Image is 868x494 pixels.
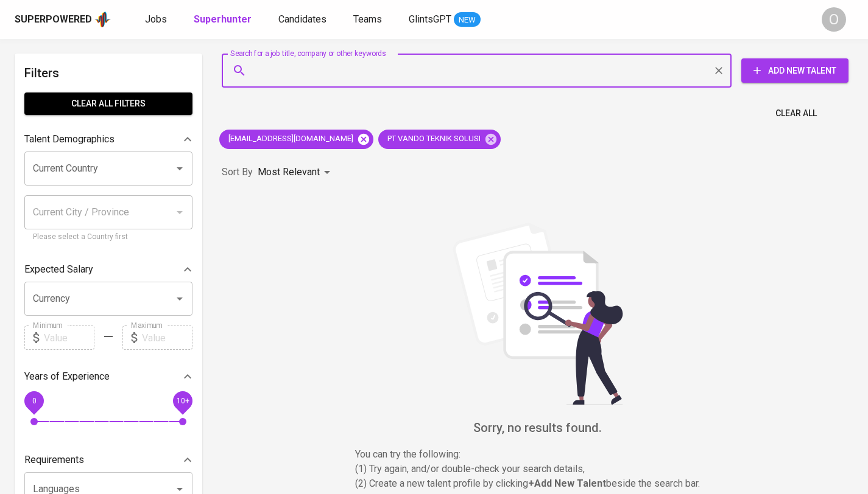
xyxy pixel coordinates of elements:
b: + Add New Talent [528,478,606,489]
span: Clear All filters [34,96,183,111]
p: (1) Try again, and/or double-check your search details, [355,462,721,476]
h6: Sorry, no results found. [222,418,853,437]
span: Add New Talent [751,63,839,78]
b: Superhunter [194,13,252,25]
div: Years of Experience [24,364,192,389]
div: Superpowered [15,13,92,27]
p: (2) Create a new talent profile by clicking beside the search bar. [355,476,721,491]
input: Value [142,325,192,350]
p: Most Relevant [258,165,320,179]
a: GlintsGPT NEW [409,12,481,27]
p: Requirements [24,453,84,467]
div: Requirements [24,448,192,472]
span: Clear All [775,106,817,121]
img: app logo [94,10,111,29]
button: Open [171,290,188,307]
p: Expected Salary [24,262,93,277]
span: Jobs [145,13,167,25]
p: Sort By [222,165,253,179]
span: GlintsGPT [409,13,451,25]
a: Superpoweredapp logo [15,10,111,29]
a: Superhunter [194,12,254,27]
span: [EMAIL_ADDRESS][DOMAIN_NAME] [219,133,361,145]
span: PT VANDO TEKNIK SOLUSI [378,133,488,145]
input: Value [44,325,94,350]
p: Years of Experience [24,369,110,384]
div: [EMAIL_ADDRESS][DOMAIN_NAME] [219,130,373,149]
button: Clear All [771,102,822,125]
p: Please select a Country first [33,231,184,243]
a: Candidates [278,12,329,27]
p: You can try the following : [355,447,721,462]
a: Teams [353,12,384,27]
img: file_searching.svg [446,223,629,405]
div: Expected Salary [24,257,192,282]
p: Talent Demographics [24,132,115,147]
div: O [822,7,846,32]
span: 0 [32,397,36,405]
div: PT VANDO TEKNIK SOLUSI [378,130,501,149]
h6: Filters [24,63,192,83]
span: 10+ [176,397,189,405]
div: Talent Demographics [24,127,192,151]
span: Candidates [278,13,326,25]
a: Jobs [145,12,169,27]
button: Open [171,160,188,177]
button: Clear All filters [24,92,192,115]
div: Most Relevant [258,161,334,184]
button: Clear [710,62,727,79]
button: Add New Talent [741,58,849,83]
span: Teams [353,13,382,25]
span: NEW [454,14,481,26]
